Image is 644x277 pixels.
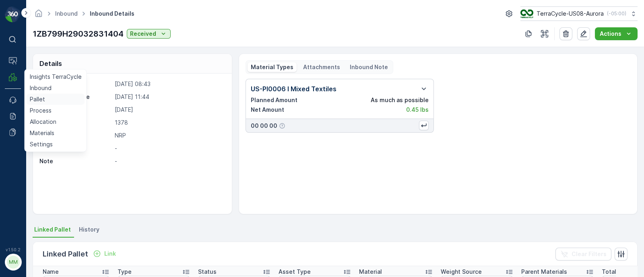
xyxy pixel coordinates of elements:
[251,63,293,71] p: Material Types
[90,249,119,259] button: Link
[520,9,533,18] img: image_ci7OI47.png
[303,63,340,71] p: Attachments
[572,250,607,258] p: Clear Filters
[115,106,223,114] p: [DATE]
[39,157,111,165] p: Note
[118,268,132,276] p: Type
[607,10,626,17] p: ( -05:00 )
[251,122,277,130] p: 00 00 00
[279,123,285,129] div: Help Tooltip Icon
[34,12,43,19] a: Homepage
[55,10,78,17] a: Inbound
[595,27,638,40] button: Actions
[198,268,217,276] p: Status
[350,63,388,71] p: Inbound Note
[115,131,223,140] p: NRP
[115,93,223,101] p: [DATE] 11:44
[371,96,429,104] p: As much as possible
[602,268,638,276] p: Total Weight
[79,226,99,234] span: History
[251,106,284,114] p: Net Amount
[43,248,88,260] p: Linked Pallet
[251,96,297,104] p: Planned Amount
[115,80,223,88] p: [DATE] 08:43
[279,268,311,276] p: Asset Type
[406,106,429,114] p: 0.45 lbs
[600,30,621,38] p: Actions
[5,247,21,252] span: v 1.50.2
[520,6,638,21] button: TerraCycle-US08-Aurora(-05:00)
[130,30,156,38] p: Received
[115,144,223,152] p: -
[7,256,20,269] div: MM
[127,29,171,39] button: Received
[441,268,482,276] p: Weight Source
[115,119,223,127] p: 1378
[537,10,604,18] p: TerraCycle-US08-Aurora
[251,84,336,94] p: US-PI0006 I Mixed Textiles
[88,10,136,18] span: Inbound Details
[521,268,567,276] p: Parent Materials
[39,59,62,68] p: Details
[5,254,21,271] button: MM
[104,250,116,258] p: Link
[5,6,21,23] img: logo
[33,28,124,40] p: 1ZB799H29032831404
[115,157,223,165] p: -
[359,268,382,276] p: Material
[34,226,71,234] span: Linked Pallet
[555,248,611,261] button: Clear Filters
[43,268,59,276] p: Name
